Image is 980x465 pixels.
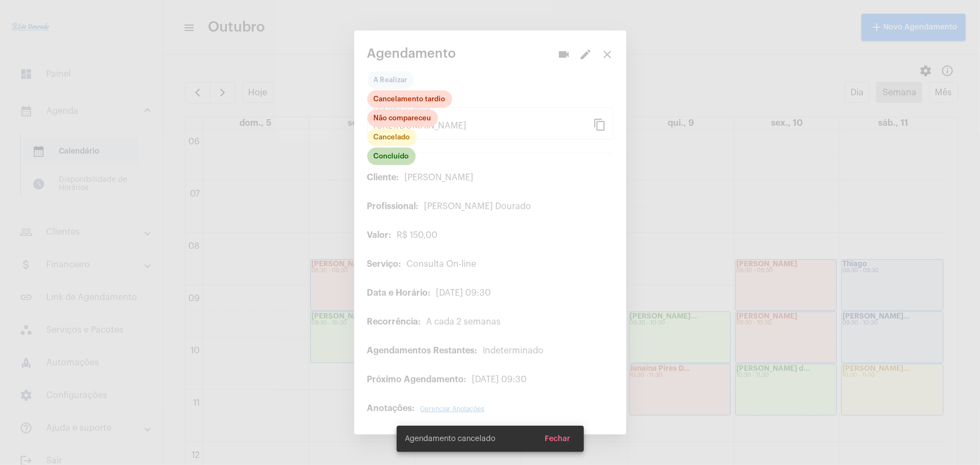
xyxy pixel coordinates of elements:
[545,435,571,443] span: Fechar
[405,433,496,444] span: Agendamento cancelado
[367,109,438,127] mat-chip: Não compareceu
[367,90,452,108] mat-chip: Cancelamento tardio
[367,129,417,146] mat-chip: Cancelado
[537,429,580,449] button: Fechar
[367,148,416,165] mat-chip: Concluído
